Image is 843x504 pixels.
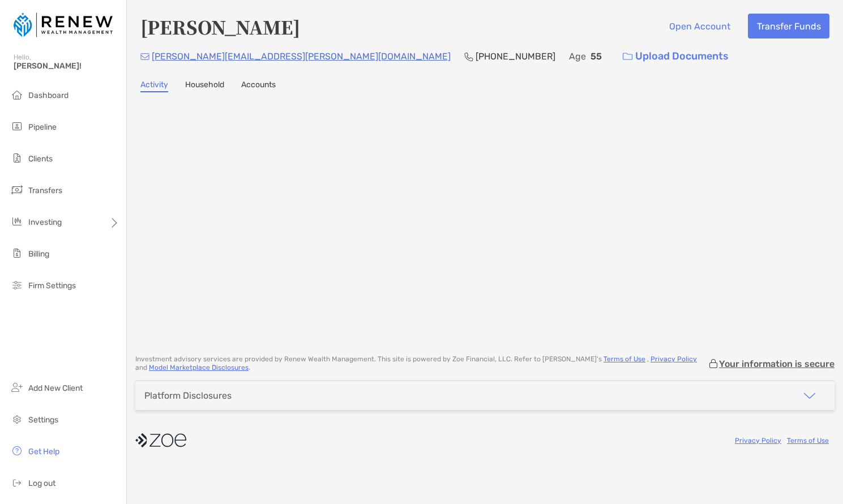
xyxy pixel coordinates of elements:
[735,437,781,445] a: Privacy Policy
[604,355,645,363] a: Terms of Use
[660,14,739,39] button: Open Account
[10,88,24,101] img: dashboard icon
[623,53,632,61] img: button icon
[10,151,24,165] img: clients icon
[803,389,816,403] img: icon arrow
[476,49,555,63] p: [PHONE_NUMBER]
[10,183,24,197] img: transfers icon
[28,415,58,425] span: Settings
[10,119,24,133] img: pipeline icon
[787,437,829,445] a: Terms of Use
[28,186,62,195] span: Transfers
[135,428,186,453] img: company logo
[28,447,59,456] span: Get Help
[615,44,736,69] a: Upload Documents
[140,80,168,92] a: Activity
[28,281,76,291] span: Firm Settings
[651,355,697,363] a: Privacy Policy
[590,49,602,63] p: 55
[28,217,62,227] span: Investing
[10,278,24,292] img: firm-settings icon
[719,358,835,369] p: Your information is secure
[140,53,149,60] img: Email Icon
[10,412,24,426] img: settings icon
[28,479,55,488] span: Log out
[10,215,24,228] img: investing icon
[140,14,300,40] h4: [PERSON_NAME]
[28,154,53,164] span: Clients
[144,390,232,401] div: Platform Disclosures
[28,249,49,259] span: Billing
[28,91,69,100] span: Dashboard
[10,444,24,458] img: get-help icon
[135,355,708,372] p: Investment advisory services are provided by Renew Wealth Management . This site is powered by Zo...
[748,14,829,39] button: Transfer Funds
[241,80,276,92] a: Accounts
[569,49,586,63] p: Age
[464,52,473,61] img: Phone Icon
[10,381,24,394] img: add_new_client icon
[10,476,24,489] img: logout icon
[10,246,24,260] img: billing icon
[152,49,451,63] p: [PERSON_NAME][EMAIL_ADDRESS][PERSON_NAME][DOMAIN_NAME]
[28,383,83,393] span: Add New Client
[185,80,224,92] a: Household
[14,61,119,71] span: [PERSON_NAME]!
[14,5,113,45] img: Zoe Logo
[28,122,57,132] span: Pipeline
[149,364,249,371] a: Model Marketplace Disclosures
